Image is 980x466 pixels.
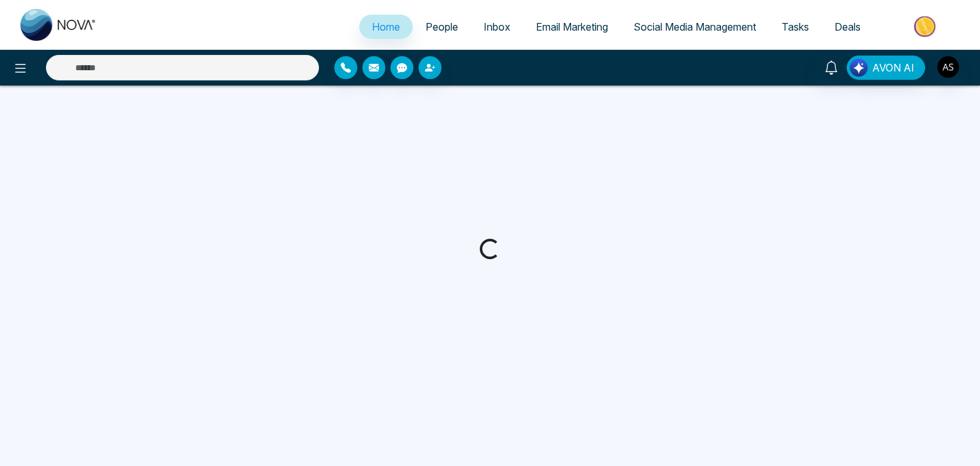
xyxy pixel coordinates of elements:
span: Deals [835,20,861,33]
img: Nova CRM Logo [20,9,97,41]
a: Social Media Management [621,15,769,39]
a: Tasks [769,15,822,39]
span: Home [372,20,400,33]
img: Market-place.gif [880,12,972,41]
a: Email Marketing [523,15,621,39]
span: AVON AI [872,60,914,75]
img: User Avatar [937,56,959,78]
span: People [426,20,458,33]
span: Email Marketing [536,20,608,33]
a: Inbox [471,15,523,39]
span: Social Media Management [634,20,756,33]
img: Lead Flow [850,59,868,77]
a: Home [359,15,413,39]
a: People [413,15,471,39]
a: Deals [822,15,873,39]
span: Inbox [484,20,510,33]
button: AVON AI [847,56,925,80]
span: Tasks [782,20,809,33]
